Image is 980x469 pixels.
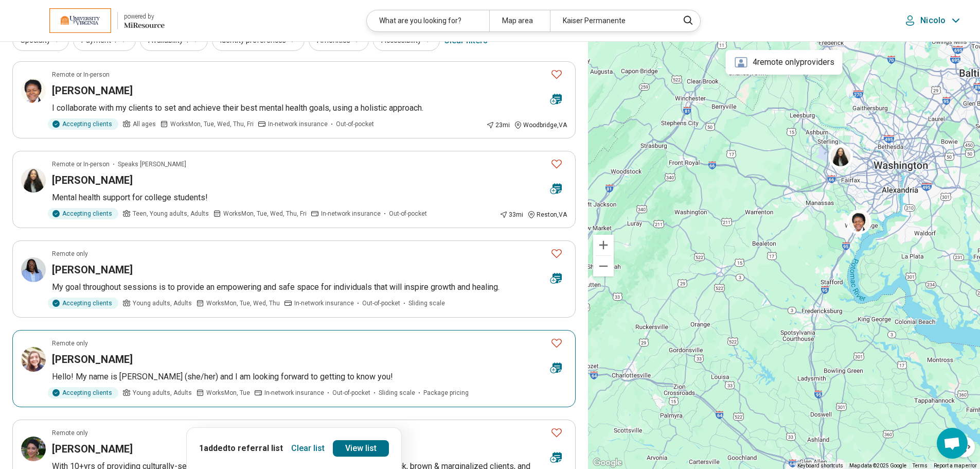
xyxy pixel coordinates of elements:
[170,119,254,129] span: Works Mon, Tue, Wed, Thu, Fri
[546,153,567,175] button: Favorite
[52,428,88,438] p: Remote only
[52,352,133,367] h3: [PERSON_NAME]
[546,64,567,85] button: Favorite
[133,388,192,397] span: Young adults, Adults
[336,119,374,129] span: Out-of-pocket
[48,208,118,219] div: Accepting clients
[423,388,469,397] span: Package pricing
[726,50,843,75] div: 4 remote only providers
[52,442,133,456] h3: [PERSON_NAME]
[227,443,283,453] span: to referral list
[527,210,567,219] div: Reston , VA
[48,118,118,130] div: Accepting clients
[49,8,111,33] img: University of Virginia
[367,10,489,31] div: What are you looking for?
[52,160,110,169] p: Remote or In-person
[223,209,307,218] span: Works Mon, Tue, Wed, Thu, Fri
[52,83,133,98] h3: [PERSON_NAME]
[408,299,445,308] span: Sliding scale
[321,209,381,218] span: In-network insurance
[294,299,354,308] span: In-network insurance
[52,173,133,187] h3: [PERSON_NAME]
[133,209,209,218] span: Teen, Young adults, Adults
[920,15,946,26] p: Nicolo
[52,339,88,348] p: Remote only
[389,209,427,218] span: Out-of-pocket
[934,463,977,468] a: Report a map error
[133,299,192,308] span: Young adults, Adults
[500,210,523,219] div: 33 mi
[550,10,672,31] div: Kaiser Permanente
[333,440,389,457] a: View list
[489,10,550,31] div: Map area
[913,463,928,468] a: Terms (opens in new tab)
[52,281,567,293] p: My goal throughout sessions is to provide an empowering and safe space for individuals that will ...
[52,371,567,383] p: Hello! My name is [PERSON_NAME] (she/her) and I am looking forward to getting to know you!
[268,119,328,129] span: In-network insurance
[16,8,165,33] a: University of Virginiapowered by
[937,428,968,459] div: Open chat
[593,235,614,255] button: Zoom in
[362,299,400,308] span: Out-of-pocket
[48,387,118,398] div: Accepting clients
[133,119,156,129] span: All ages
[52,192,567,204] p: Mental health support for college students!
[52,249,88,258] p: Remote only
[206,299,280,308] span: Works Mon, Tue, Wed, Thu
[546,422,567,443] button: Favorite
[546,243,567,264] button: Favorite
[849,463,906,468] span: Map data ©2025 Google
[379,388,415,397] span: Sliding scale
[546,333,567,354] button: Favorite
[264,388,324,397] span: In-network insurance
[48,298,118,309] div: Accepting clients
[287,440,329,457] button: Clear list
[52,102,567,114] p: I collaborate with my clients to set and achieve their best mental health goals, using a holistic...
[332,388,370,397] span: Out-of-pocket
[514,120,567,130] div: Woodbridge , VA
[206,388,250,397] span: Works Mon, Tue
[52,70,110,79] p: Remote or In-person
[118,160,186,169] span: Speaks [PERSON_NAME]
[199,442,283,455] p: 1 added
[486,120,510,130] div: 23 mi
[124,12,165,21] div: powered by
[593,256,614,276] button: Zoom out
[52,263,133,277] h3: [PERSON_NAME]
